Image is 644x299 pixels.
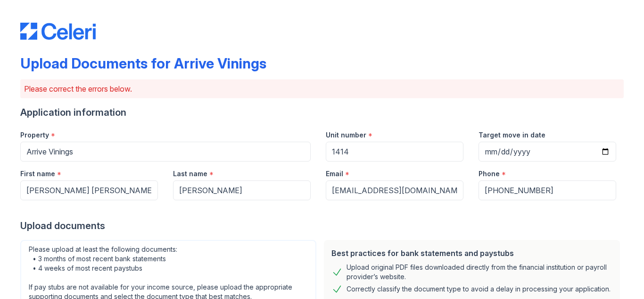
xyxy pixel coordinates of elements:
div: Upload Documents for Arrive Vinings [20,55,266,72]
label: Target move in date [479,130,545,140]
p: Please correct the errors below. [24,83,620,94]
label: Email [326,169,343,179]
label: First name [20,169,55,179]
label: Last name [173,169,207,179]
img: CE_Logo_Blue-a8612792a0a2168367f1c8372b55b34899dd931a85d93a1a3d3e32e68fde9ad4.png [20,23,96,40]
label: Phone [479,169,500,179]
div: Correctly classify the document type to avoid a delay in processing your application. [347,283,611,295]
label: Unit number [326,130,366,140]
div: Upload original PDF files downloaded directly from the financial institution or payroll provider’... [347,263,612,282]
div: Best practices for bank statements and paystubs [331,248,612,259]
label: Property [20,130,49,140]
div: Application information [20,106,624,119]
div: Upload documents [20,219,624,232]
